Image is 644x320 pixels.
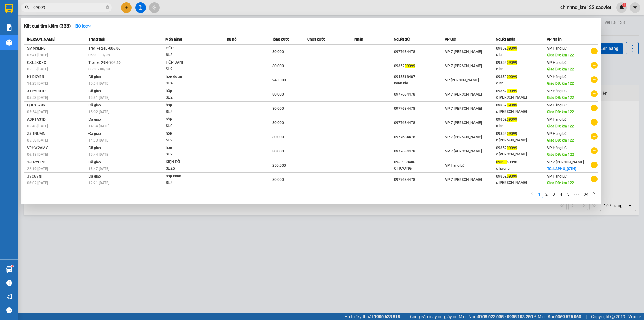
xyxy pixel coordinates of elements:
[27,88,87,94] div: X1P5UUTD
[496,60,546,66] div: 09852
[496,160,507,164] span: 09099
[27,81,48,86] span: 14:23 [DATE]
[106,5,109,11] span: close-circle
[166,137,211,144] div: SL: 2
[591,147,598,154] span: plus-circle
[24,23,71,29] h3: Kết quả tìm kiếm ( 333 )
[394,106,444,112] div: 0977684478
[272,163,286,168] span: 250.000
[394,63,444,69] div: 09852
[445,78,479,82] span: VP [PERSON_NAME]
[547,146,567,150] span: VP Hàng LC
[27,67,48,71] span: 05:55 [DATE]
[88,117,101,122] span: Đã giao
[405,64,415,68] span: 09099
[591,176,598,182] span: plus-circle
[88,75,101,79] span: Đã giao
[507,46,517,51] span: 09099
[547,181,574,185] span: Giao DĐ: km 122
[445,149,482,153] span: VP 7 [PERSON_NAME]
[547,81,574,86] span: Giao DĐ: km 122
[591,48,598,54] span: plus-circle
[496,80,546,87] div: c lan
[565,191,572,198] a: 5
[547,60,567,65] span: VP Hàng LC
[496,88,546,94] div: 09852
[496,74,546,80] div: 09852
[272,37,289,41] span: Tổng cước
[166,73,211,80] div: hop do an
[166,45,211,52] div: HỘP
[88,160,101,164] span: Đã giao
[71,21,97,31] button: Bộ lọcdown
[591,191,598,198] button: right
[547,110,574,114] span: Giao DĐ: km 122
[27,152,48,157] span: 06:18 [DATE]
[547,174,567,178] span: VP Hàng LC
[591,191,598,198] li: Next Page
[27,74,87,80] div: K1I9KYBN
[307,37,325,41] span: Chưa cước
[354,37,363,41] span: Nhãn
[88,174,101,178] span: Đã giao
[507,60,517,65] span: 09099
[166,88,211,94] div: hộp
[591,119,598,126] span: plus-circle
[496,116,546,123] div: 09852
[557,191,565,198] li: 4
[394,120,444,126] div: 0977684478
[547,167,576,171] span: TC: LAPHU_(CTN)
[572,191,582,198] span: •••
[5,4,13,13] img: logo-vxr
[27,45,87,52] div: SMMSEIP8
[394,49,444,55] div: 0977684478
[496,173,546,180] div: 09852
[166,94,211,101] div: SL: 2
[550,191,557,198] li: 3
[445,50,482,54] span: VP 7 [PERSON_NAME]
[272,121,284,125] span: 80.000
[88,67,110,71] span: 06:01 - 08/08
[547,103,567,107] span: VP Hàng LC
[547,67,574,71] span: Giao DĐ: km 122
[88,24,92,28] span: down
[88,110,109,114] span: 15:02 [DATE]
[394,148,444,155] div: 0977684478
[496,37,515,41] span: Người nhận
[507,103,517,107] span: 09099
[496,109,546,115] div: c [PERSON_NAME]
[6,294,12,299] span: notification
[507,146,517,150] span: 09099
[547,37,562,41] span: VP Nhận
[88,152,109,157] span: 15:44 [DATE]
[166,145,211,151] div: hop
[394,165,444,172] div: C HƯƠNG
[496,45,546,52] div: 09852
[27,124,48,128] span: 05:48 [DATE]
[507,174,517,178] span: 09099
[507,132,517,136] span: 09099
[547,160,584,164] span: VP 7 [PERSON_NAME]
[166,102,211,109] div: hop
[394,91,444,98] div: 0977684478
[272,178,284,182] span: 80.000
[445,37,456,41] span: VP Gửi
[75,24,92,28] strong: Bộ lọc
[530,192,534,196] span: left
[591,133,598,140] span: plus-circle
[27,102,87,109] div: QGFX598G
[496,165,546,172] div: c hương
[496,137,546,143] div: c [PERSON_NAME]
[591,62,598,69] span: plus-circle
[88,37,105,41] span: Trạng thái
[445,163,465,168] span: VP Hàng LC
[27,131,87,137] div: Z5I1NUMN
[547,124,574,128] span: Giao DĐ: km 122
[27,145,87,151] div: V9HW2VMY
[543,191,550,198] a: 2
[547,117,567,122] span: VP Hàng LC
[166,123,211,129] div: SL: 2
[496,102,546,109] div: 09852
[88,138,109,142] span: 14:33 [DATE]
